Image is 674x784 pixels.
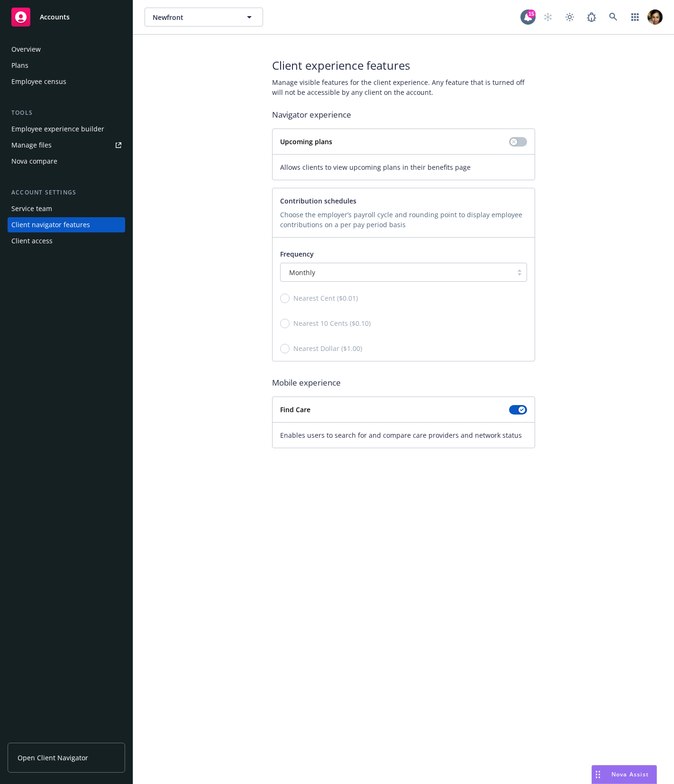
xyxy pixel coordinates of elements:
div: Tools [8,108,125,118]
input: Nearest 10 Cents ($0.10) [280,319,290,328]
div: Nova compare [11,154,57,169]
a: Start snowing [538,8,557,27]
a: Plans [8,58,125,73]
a: Manage files [8,138,125,153]
input: Nearest Dollar ($1.00) [280,344,290,353]
span: Monthly [285,267,508,277]
a: Switch app [626,8,645,27]
a: Toggle theme [560,8,579,27]
a: Report a Bug [582,8,601,27]
a: Accounts [8,4,125,30]
div: Drag to move [592,766,604,784]
span: Nearest Dollar ($1.00) [293,343,362,353]
a: Service team [8,201,125,216]
a: Nova compare [8,154,125,169]
input: Nearest Cent ($0.01) [280,294,290,303]
span: Open Client Navigator [18,753,88,763]
a: Employee experience builder [8,121,125,137]
span: Enables users to search for and compare care providers and network status [280,430,527,440]
strong: Find Care [280,405,310,414]
span: Nova Assist [611,770,649,778]
div: Account settings [8,188,125,197]
button: Newfront [145,8,263,27]
div: 15 [527,9,536,18]
p: Frequency [280,249,527,259]
span: Manage visible features for the client experience. Any feature that is turned off will not be acc... [272,77,535,97]
strong: Upcoming plans [280,137,332,146]
img: photo [647,9,663,25]
span: Client experience features [272,57,535,74]
span: Accounts [40,13,70,21]
span: Newfront [153,12,235,22]
span: Allows clients to view upcoming plans in their benefits page [280,162,527,172]
a: Overview [8,42,125,57]
span: Navigator experience [272,109,535,121]
a: Client navigator features [8,217,125,232]
div: Client navigator features [11,217,90,232]
span: Nearest Cent ($0.01) [293,293,358,303]
p: Choose the employer’s payroll cycle and rounding point to display employee contributions on a per... [280,210,527,230]
span: Monthly [289,267,315,277]
div: Plans [11,58,28,73]
div: Overview [11,42,41,57]
span: Nearest 10 Cents ($0.10) [293,318,371,328]
a: Client access [8,233,125,249]
div: Employee census [11,74,66,89]
div: Service team [11,201,52,216]
div: Client access [11,233,53,249]
div: Manage files [11,138,52,153]
button: Nova Assist [592,765,657,784]
a: Employee census [8,74,125,89]
a: Search [604,8,623,27]
span: Mobile experience [272,377,535,389]
div: Employee experience builder [11,121,104,137]
p: Contribution schedules [280,196,527,206]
